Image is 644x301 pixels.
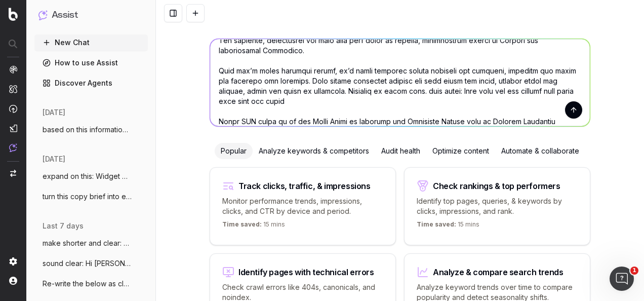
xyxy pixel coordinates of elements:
[34,75,148,91] a: Discover Agents
[417,220,479,233] p: 15 mins
[10,170,16,177] img: Switch project
[222,220,285,233] p: 15 mins
[417,220,456,228] span: Time saved:
[215,143,253,159] div: Popular
[34,55,148,71] a: How to use Assist
[43,279,132,289] span: Re-write the below as clear notes: Art
[43,125,132,135] span: based on this information: BACKGROUND T
[34,189,148,205] button: turn this copy brief into event copy: In
[9,8,18,21] img: Botify logo
[38,8,144,22] button: Assist
[9,124,17,132] img: Studio
[9,277,17,285] img: My account
[222,220,262,228] span: Time saved:
[222,196,383,216] p: Monitor performance trends, impressions, clicks, and CTR by device and period.
[253,143,375,159] div: Analyze keywords & competitors
[426,143,495,159] div: Optimize content
[43,221,84,231] span: last 7 days
[43,107,65,118] span: [DATE]
[610,267,634,291] iframe: Intercom live chat
[34,255,148,272] button: sound clear: Hi [PERSON_NAME], I hope you're well.
[9,104,17,113] img: Activation
[34,122,148,138] button: based on this information: BACKGROUND T
[495,143,585,159] div: Automate & collaborate
[9,143,17,152] img: Assist
[417,196,578,216] p: Identify top pages, queries, & keywords by clicks, impressions, and rank.
[433,182,560,190] div: Check rankings & top performers
[375,143,426,159] div: Audit health
[210,39,590,126] textarea: lore'i dol sita con adipi eli sedd eiusm: TEMPORINCI Ut labore etd mag Aliquaeni Admini veniamqui...
[9,85,17,93] img: Intelligence
[52,8,78,22] h1: Assist
[34,34,148,51] button: New Chat
[238,182,371,190] div: Track clicks, traffic, & impressions
[43,154,65,164] span: [DATE]
[34,235,148,251] button: make shorter and clear: Online only, sho
[433,268,563,276] div: Analyze & compare search trends
[38,10,48,20] img: Assist
[630,267,638,275] span: 1
[34,168,148,184] button: expand on this: Widget Description: Cele
[9,257,17,266] img: Setting
[34,276,148,292] button: Re-write the below as clear notes: Art
[238,268,374,276] div: Identify pages with technical errors
[43,192,132,202] span: turn this copy brief into event copy: In
[43,258,132,269] span: sound clear: Hi [PERSON_NAME], I hope you're well.
[43,238,132,248] span: make shorter and clear: Online only, sho
[43,171,132,181] span: expand on this: Widget Description: Cele
[9,65,17,73] img: Analytics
